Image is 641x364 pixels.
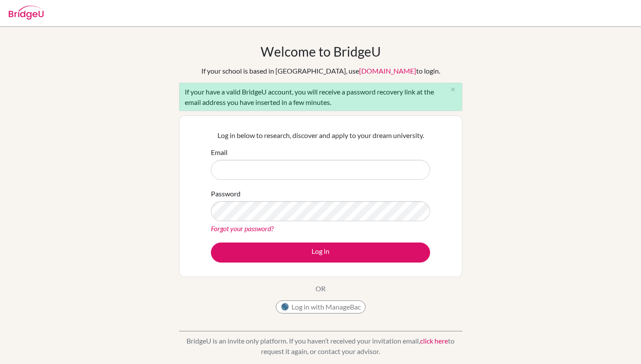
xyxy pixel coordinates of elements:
i: close [450,86,456,93]
p: BridgeU is an invite only platform. If you haven’t received your invitation email, to request it ... [179,336,462,357]
h1: Welcome to BridgeU [261,44,381,59]
label: Password [211,189,241,199]
p: OR [315,283,326,294]
a: Forgot your password? [211,224,274,233]
img: Bridge-U [9,6,44,20]
button: Close [444,83,462,96]
label: Email [211,147,227,158]
div: If your school is based in [GEOGRAPHIC_DATA], use to login. [201,66,440,76]
div: If your have a valid BridgeU account, you will receive a password recovery link at the email addr... [179,83,462,111]
a: [DOMAIN_NAME] [359,67,416,75]
button: Log in [211,243,430,263]
a: click here [420,337,448,345]
button: Log in with ManageBac [276,300,366,313]
p: Log in below to research, discover and apply to your dream university. [211,130,430,141]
